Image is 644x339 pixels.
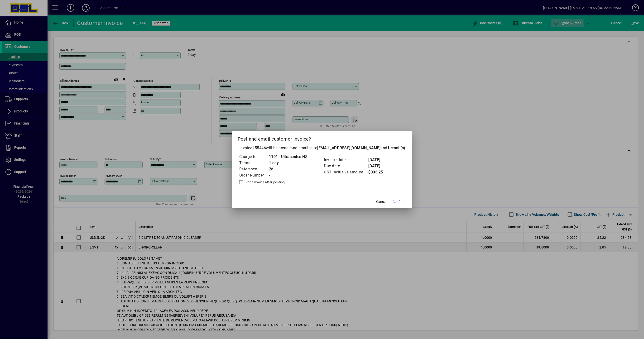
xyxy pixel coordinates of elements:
span: Cancel [376,199,386,204]
td: $333.25 [368,169,387,175]
button: Confirm [391,197,406,206]
td: Terms [239,160,269,166]
b: 1 email(s) [387,146,405,150]
td: [DATE] [368,157,387,163]
span: Confirm [393,199,404,204]
td: Due date [324,163,368,169]
b: [EMAIL_ADDRESS][DOMAIN_NAME] [317,146,380,150]
td: Charge to [239,154,269,160]
span: and emailed to [291,146,405,150]
td: 2d [269,166,308,172]
td: 1 day [269,160,308,166]
td: Invoice date [324,157,368,163]
label: Print invoice after posting [245,180,285,185]
button: Cancel [374,197,389,206]
td: 1101 - Ultrasonics NZ [269,154,308,160]
td: [DATE] [368,163,387,169]
h2: Post and email customer invoice? [232,131,412,145]
td: Reference [239,166,269,172]
p: Invoice will be posted . [238,145,407,151]
td: GST inclusive amount [324,169,368,175]
span: #55446 [252,146,266,150]
td: - [269,172,308,178]
td: Order Number [239,172,269,178]
span: and [380,146,405,150]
